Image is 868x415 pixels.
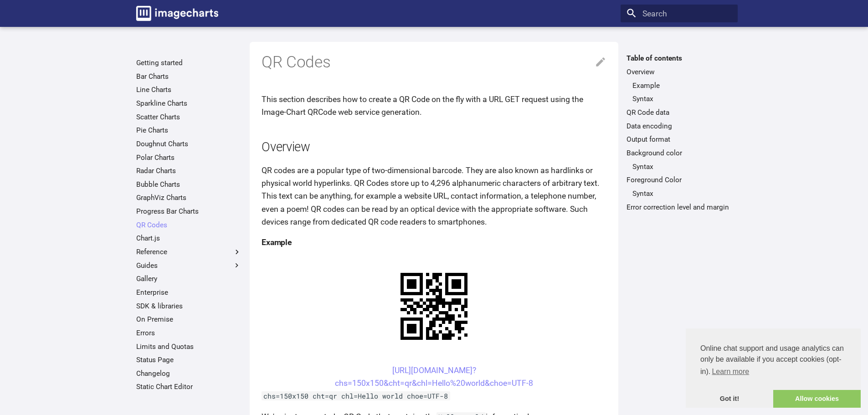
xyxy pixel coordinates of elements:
a: Status Page [136,355,241,364]
a: [URL][DOMAIN_NAME]?chs=150x150&cht=qr&chl=Hello%20world&choe=UTF-8 [335,366,533,388]
a: Bubble Charts [136,180,241,189]
h1: QR Codes [262,52,606,73]
a: SDK & libraries [136,302,241,311]
a: Syntax [632,162,732,171]
a: Data encoding [627,122,732,131]
a: Changelog [136,369,241,378]
img: chart [385,257,483,356]
p: This section describes how to create a QR Code on the fly with a URL GET request using the Image-... [262,93,606,118]
a: Progress Bar Charts [136,207,241,216]
a: Scatter Charts [136,113,241,122]
label: Reference [136,247,241,256]
h4: Example [262,236,606,249]
a: Error correction level and margin [627,203,732,212]
a: Gallery [136,274,241,283]
a: QR Code data [627,108,732,117]
a: Enterprise [136,288,241,297]
a: QR Codes [136,220,241,230]
a: Limits and Quotas [136,342,241,351]
nav: Table of contents [621,54,738,211]
a: Getting started [136,58,241,67]
a: Static Chart Editor [136,382,241,391]
p: QR codes are a popular type of two-dimensional barcode. They are also known as hardlinks or physi... [262,164,606,228]
a: learn more about cookies [710,365,750,379]
a: Example [632,81,732,90]
a: Polar Charts [136,153,241,162]
a: Background color [627,149,732,158]
nav: Overview [627,81,732,104]
a: Radar Charts [136,166,241,175]
a: dismiss cookie message [686,390,773,408]
a: GraphViz Charts [136,193,241,202]
a: Line Charts [136,85,241,94]
a: Chart.js [136,234,241,243]
a: Doughnut Charts [136,139,241,149]
nav: Background color [627,162,732,171]
a: Syntax [632,94,732,103]
label: Guides [136,261,241,270]
a: Output format [627,135,732,144]
a: Bar Charts [136,72,241,81]
a: Sparkline Charts [136,99,241,108]
a: Foreground Color [627,175,732,184]
h2: Overview [262,138,606,156]
a: Image-Charts documentation [132,2,222,25]
a: Pie Charts [136,126,241,135]
label: Table of contents [621,54,738,63]
a: Syntax [632,189,732,198]
a: On Premise [136,315,241,324]
span: Online chat support and usage analytics can only be available if you accept cookies (opt-in). [700,343,846,379]
img: logo [136,6,218,21]
a: Overview [627,67,732,77]
div: cookieconsent [686,328,861,408]
code: chs=150x150 cht=qr chl=Hello world choe=UTF-8 [262,391,450,400]
nav: Foreground Color [627,189,732,198]
input: Search [621,5,738,23]
a: allow cookies [773,390,861,408]
a: Errors [136,328,241,338]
